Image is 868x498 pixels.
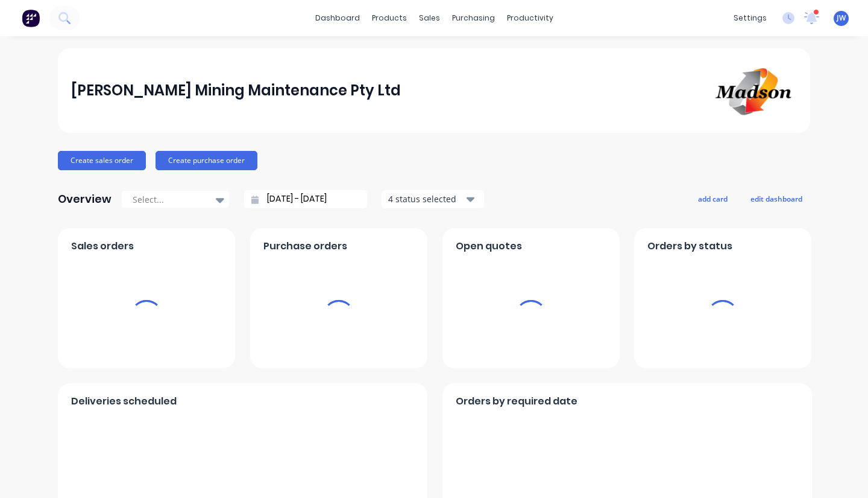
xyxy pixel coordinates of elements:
img: Madson Mining Maintenance Pty Ltd [712,63,797,119]
span: Deliveries scheduled [71,394,177,409]
div: products [366,9,413,27]
div: [PERSON_NAME] Mining Maintenance Pty Ltd [71,78,401,103]
div: Overview [58,187,112,211]
button: Create sales order [58,151,146,170]
div: purchasing [446,9,501,27]
span: Orders by status [647,239,732,254]
span: Orders by required date [456,394,577,409]
button: edit dashboard [743,191,810,206]
span: Open quotes [456,239,522,254]
div: sales [413,9,446,27]
div: productivity [501,9,559,27]
button: 4 status selected [382,190,484,208]
span: Purchase orders [263,239,347,254]
span: Sales orders [71,239,134,254]
span: JW [837,13,846,24]
img: Factory [22,9,40,27]
button: add card [690,191,735,206]
div: 4 status selected [388,193,464,205]
div: settings [728,9,773,27]
button: Create purchase order [156,151,257,170]
a: dashboard [309,9,366,27]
